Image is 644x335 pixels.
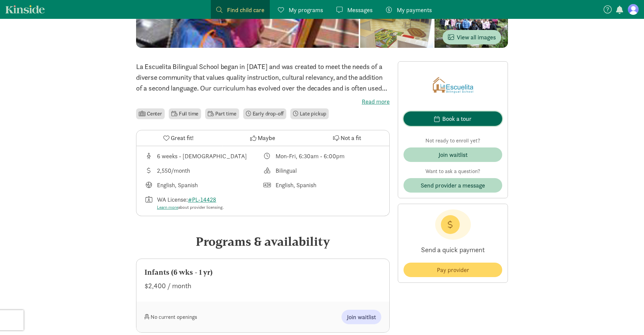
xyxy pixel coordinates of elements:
div: 6 weeks - [DEMOGRAPHIC_DATA] [157,152,247,161]
div: No current openings [144,310,263,324]
div: Join waitlist [439,150,468,159]
a: Kinside [5,5,45,13]
div: Bilingual [276,166,297,175]
label: Read more [136,98,390,106]
a: #PL-14428 [188,196,216,203]
button: Maybe [221,130,305,146]
span: My programs [289,5,323,14]
div: Class schedule [263,152,382,161]
div: Book a tour [442,114,472,123]
p: La Escuelita Bilingual School began in [DATE] and was created to meet the needs of a diverse comm... [136,61,390,94]
span: Join waitlist [347,312,376,322]
div: about provider licensing. [157,204,224,211]
div: Programs & availability [136,232,390,250]
span: Find child care [227,5,264,14]
span: Messages [347,5,373,14]
span: Send provider a message [421,181,485,190]
div: This provider's education philosophy [263,166,382,175]
img: Provider logo [433,67,473,103]
button: Book a tour [404,111,502,126]
div: Languages spoken [263,180,382,190]
div: Mon-Fri, 6:30am - 6:00pm [276,152,345,161]
span: My payments [397,5,432,14]
div: Infants (6 wks - 1 yr) [144,267,381,278]
span: Not a fit [341,133,361,142]
div: Average tuition for this program [144,166,263,175]
button: Join waitlist [404,147,502,162]
span: View all images [448,33,496,42]
li: Early drop-off [243,108,287,119]
span: Pay provider [437,265,469,274]
div: Languages taught [144,180,263,190]
div: English, Spanish [157,180,198,190]
button: Join waitlist [342,310,381,324]
div: License number [144,195,263,211]
a: Learn more [157,204,178,210]
button: Send provider a message [404,178,502,193]
button: Not a fit [305,130,389,146]
button: Great fit! [136,130,221,146]
button: View all images [443,30,501,44]
div: English, Spanish [276,180,316,190]
div: 2,550/month [157,166,190,175]
p: Want to ask a question? [404,167,502,175]
span: Maybe [258,133,275,142]
span: Great fit! [171,133,194,142]
li: Late pickup [290,108,329,119]
p: Send a quick payment [404,240,502,260]
li: Center [136,108,165,119]
p: Not ready to enroll yet? [404,137,502,145]
div: WA License: [157,195,224,211]
li: Full time [169,108,201,119]
div: $2,400 / month [144,280,381,291]
li: Part time [205,108,239,119]
div: Age range for children that this provider cares for [144,152,263,161]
